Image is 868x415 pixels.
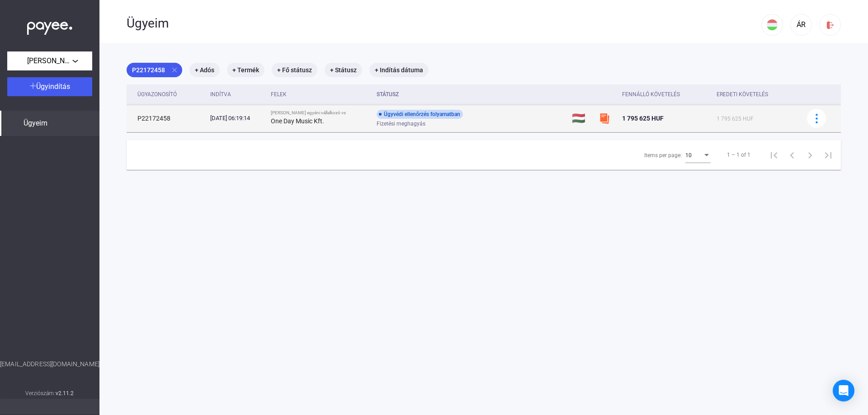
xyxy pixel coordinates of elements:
[127,16,761,31] div: Ügyeim
[325,63,362,77] mat-chip: + Státusz
[717,89,768,100] div: Eredeti követelés
[807,109,826,128] button: more-blue
[272,63,317,77] mat-chip: + Fő státusz
[826,20,835,30] img: logout-red
[127,63,182,77] mat-chip: P22172458
[7,77,92,96] button: Ügyindítás
[36,82,70,91] span: Ügyindítás
[369,63,429,77] mat-chip: + Indítás dátuma
[568,105,595,132] td: 🇭🇺
[271,89,370,100] div: Felek
[727,149,750,160] div: 1 – 1 of 1
[801,146,819,164] button: Next page
[783,146,801,164] button: Previous page
[30,83,36,89] img: plus-white.svg
[685,149,711,160] mat-select: Items per page:
[819,14,841,36] button: logout-red
[189,63,220,77] mat-chip: + Adós
[833,380,854,401] div: Open Intercom Messenger
[599,113,610,124] img: szamlazzhu-mini
[271,110,370,116] div: [PERSON_NAME] egyéni vállalkozó vs
[210,89,231,100] div: Indítva
[47,404,52,410] img: arrow-double-left-grey.svg
[761,14,783,36] button: HU
[765,146,783,164] button: First page
[812,114,821,123] img: more-blue
[210,89,264,100] div: Indítva
[819,146,837,164] button: Last page
[227,63,264,77] mat-chip: + Termék
[271,117,324,125] strong: One Day Music Kft.
[767,19,778,30] img: HU
[271,89,287,100] div: Felek
[622,89,709,100] div: Fennálló követelés
[56,390,74,396] strong: v2.11.2
[793,19,809,30] div: ÁR
[210,114,264,123] div: [DATE] 06:19:14
[170,66,179,74] mat-icon: close
[7,51,92,70] button: [PERSON_NAME] egyéni vállalkozó
[16,118,27,129] img: list.svg
[622,89,680,100] div: Fennálló követelés
[717,116,754,122] span: 1 795 625 HUF
[27,17,72,35] img: white-payee-white-dot.svg
[644,150,682,161] div: Items per page:
[790,14,812,36] button: ÁR
[717,89,796,100] div: Eredeti követelés
[127,105,207,132] td: P22172458
[137,89,203,100] div: Ügyazonosító
[373,84,568,105] th: Státusz
[622,115,664,122] span: 1 795 625 HUF
[377,118,425,129] span: Fizetési meghagyás
[377,110,463,119] div: Ügyvédi ellenőrzés folyamatban
[685,152,692,159] span: 10
[27,56,72,66] span: [PERSON_NAME] egyéni vállalkozó
[34,118,58,129] span: Ügyeim
[137,89,177,100] div: Ügyazonosító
